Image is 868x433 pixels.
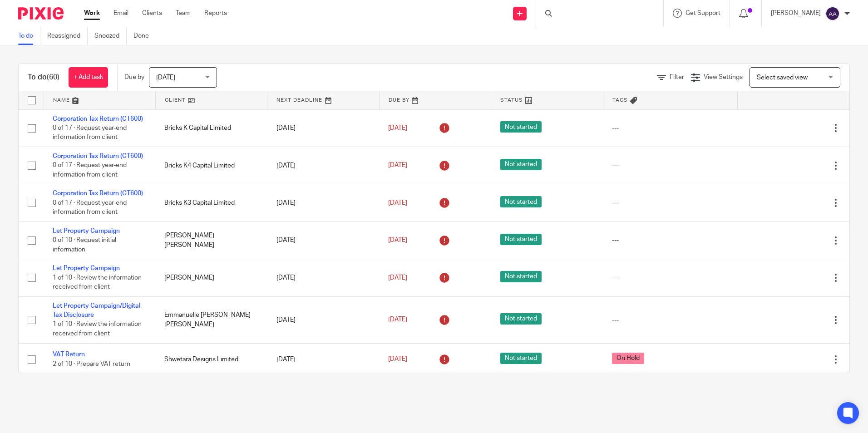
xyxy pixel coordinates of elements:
h1: To do [28,73,59,82]
img: Pixie [18,7,64,20]
td: [DATE] [267,184,379,221]
a: Reports [204,9,227,18]
span: Not started [500,159,542,170]
span: Not started [500,313,542,325]
td: [DATE] [267,259,379,296]
td: [DATE] [267,343,379,375]
td: [PERSON_NAME] [PERSON_NAME] [155,221,267,259]
span: [DATE] [388,237,407,243]
img: svg%3E [825,6,840,21]
div: --- [612,198,728,207]
span: 0 of 10 · Request initial information [53,237,116,253]
a: Work [84,9,100,18]
p: Due by [124,73,144,82]
td: [DATE] [267,147,379,184]
span: [DATE] [388,162,407,169]
a: Corporation Tax Return (CT600) [53,153,143,159]
div: --- [612,315,728,325]
span: Not started [500,271,542,282]
span: 1 of 10 · Review the information received from client [53,275,142,290]
a: Team [176,9,191,18]
a: Snoozed [94,27,127,45]
span: 0 of 17 · Request year-end information from client [53,125,127,141]
td: Emmanuelle [PERSON_NAME] [PERSON_NAME] [155,296,267,343]
td: [DATE] [267,296,379,343]
a: VAT Return [53,351,85,358]
a: Corporation Tax Return (CT600) [53,116,143,122]
span: [DATE] [388,125,407,131]
div: --- [612,161,728,170]
span: [DATE] [388,317,407,323]
a: To do [18,27,40,45]
a: Reassigned [47,27,88,45]
p: [PERSON_NAME] [771,9,821,18]
span: (60) [47,74,59,81]
a: Corporation Tax Return (CT600) [53,190,143,197]
td: Bricks K Capital Limited [155,109,267,147]
span: 1 of 10 · Review the information received from client [53,321,142,337]
span: 0 of 17 · Request year-end information from client [53,162,127,178]
span: Not started [500,196,542,207]
a: Let Property Campaign [53,228,120,234]
td: Bricks K3 Capital Limited [155,184,267,221]
td: [PERSON_NAME] [155,259,267,296]
span: [DATE] [388,356,407,363]
div: --- [612,236,728,245]
td: [DATE] [267,221,379,259]
a: + Add task [69,67,108,88]
span: View Settings [704,74,743,80]
a: Let Property Campaign [53,265,120,271]
span: 0 of 17 · Request year-end information from client [53,200,127,216]
span: [DATE] [388,275,407,281]
span: 2 of 10 · Prepare VAT return [53,361,130,367]
span: Select saved view [757,74,808,81]
a: Let Property Campaign/Digital Tax Disclosure [53,303,140,318]
a: Done [133,27,156,45]
span: Get Support [686,10,720,16]
div: --- [612,273,728,282]
span: Not started [500,121,542,133]
td: Bricks K4 Capital Limited [155,147,267,184]
div: --- [612,123,728,133]
a: Email [113,9,128,18]
span: Not started [500,353,542,364]
td: [DATE] [267,109,379,147]
span: Filter [670,74,684,80]
span: Not started [500,234,542,245]
span: [DATE] [156,74,175,81]
span: [DATE] [388,200,407,206]
a: Clients [142,9,162,18]
span: On Hold [612,353,644,364]
td: Shwetara Designs Limited [155,343,267,375]
span: Tags [612,98,628,103]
